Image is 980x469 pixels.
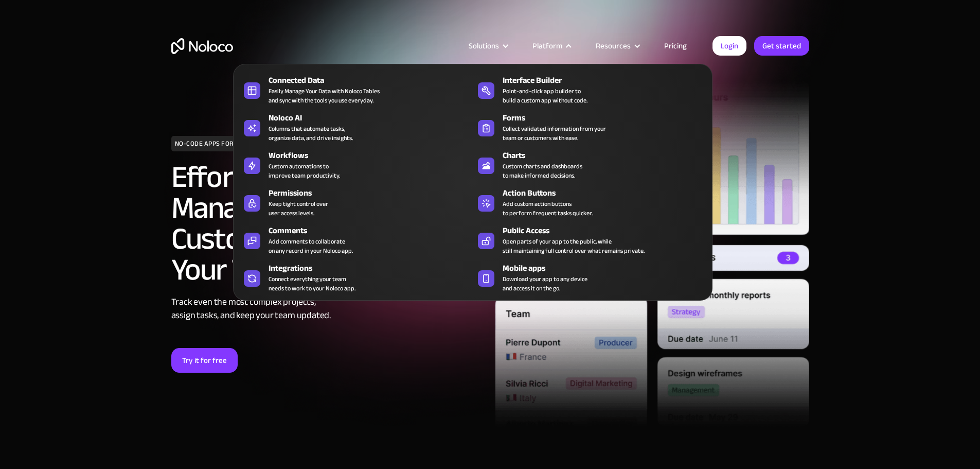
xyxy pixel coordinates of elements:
[171,136,312,151] h1: NO-CODE APPS FOR PROJECT MANAGEMENT
[473,72,707,107] a: Interface BuilderPoint-and-click app builder tobuild a custom app without code.
[269,124,353,143] div: Columns that automate tasks, organize data, and drive insights.
[239,110,473,145] a: Noloco AIColumns that automate tasks,organize data, and drive insights.
[754,36,809,56] a: Get started
[269,86,380,105] div: Easily Manage Your Data with Noloco Tables and sync with the tools you use everyday.
[503,74,711,86] div: Interface Builder
[171,162,485,285] h2: Effortless Project Management Apps, Custom-Built for Your Team’s Success
[239,185,473,220] a: PermissionsKeep tight control overuser access levels.
[503,86,587,105] div: Point-and-click app builder to build a custom app without code.
[712,36,746,56] a: Login
[532,39,562,53] div: Platform
[503,224,711,237] div: Public Access
[456,39,520,53] div: Solutions
[239,147,473,182] a: WorkflowsCustom automations toimprove team productivity.
[269,162,340,180] div: Custom automations to improve team productivity.
[651,39,700,53] a: Pricing
[239,222,473,257] a: CommentsAdd comments to collaborateon any record in your Noloco app.
[269,74,477,86] div: Connected Data
[171,348,238,373] a: Try it for free
[269,149,477,162] div: Workflows
[171,296,485,322] div: Track even the most complex projects, assign tasks, and keep your team updated.
[269,187,477,199] div: Permissions
[233,49,712,301] nav: Platform
[520,39,583,53] div: Platform
[473,185,707,220] a: Action ButtonsAdd custom action buttonsto perform frequent tasks quicker.
[596,39,631,53] div: Resources
[503,162,582,180] div: Custom charts and dashboards to make informed decisions.
[503,124,606,143] div: Collect validated information from your team or customers with ease.
[269,274,355,293] div: Connect everything your team needs to work to your Noloco app.
[503,199,593,218] div: Add custom action buttons to perform frequent tasks quicker.
[269,262,477,274] div: Integrations
[503,149,711,162] div: Charts
[469,39,499,53] div: Solutions
[269,112,477,124] div: Noloco AI
[269,237,353,255] div: Add comments to collaborate on any record in your Noloco app.
[473,260,707,295] a: Mobile appsDownload your app to any deviceand access it on the go.
[269,224,477,237] div: Comments
[503,262,711,274] div: Mobile apps
[239,260,473,295] a: IntegrationsConnect everything your teamneeds to work to your Noloco app.
[503,274,587,293] span: Download your app to any device and access it on the go.
[503,112,711,124] div: Forms
[171,38,233,54] a: home
[583,39,651,53] div: Resources
[473,222,707,257] a: Public AccessOpen parts of your app to the public, whilestill maintaining full control over what ...
[503,237,645,255] div: Open parts of your app to the public, while still maintaining full control over what remains priv...
[473,147,707,182] a: ChartsCustom charts and dashboardsto make informed decisions.
[473,110,707,145] a: FormsCollect validated information from yourteam or customers with ease.
[239,72,473,107] a: Connected DataEasily Manage Your Data with Noloco Tablesand sync with the tools you use everyday.
[503,187,711,199] div: Action Buttons
[269,199,328,218] div: Keep tight control over user access levels.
